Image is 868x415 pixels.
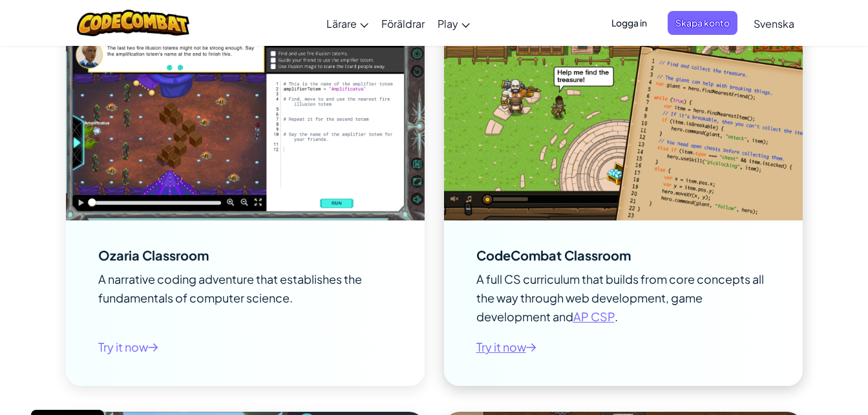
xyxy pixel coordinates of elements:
a: Try it now [98,337,158,356]
span: Lärare [326,17,357,30]
span: Svenska [754,17,794,30]
span: A full CS curriculum that builds from core concepts all the way through web development, game dev... [476,271,764,324]
img: Image to illustrate Ozaria Classroom [66,19,425,220]
img: Image to illustrate CodeCombat Classroom [444,19,803,220]
button: Try it now [98,334,158,360]
img: CodeCombat logo [77,10,190,36]
button: Try it now [476,334,536,360]
span: A narrative coding adventure that establishes the fundamentals of computer science. [98,271,362,305]
a: Play [431,6,476,41]
span: Play [438,17,458,30]
div: Ozaria Classroom [98,249,209,262]
button: Skapa konto [668,11,737,35]
a: Föräldrar [375,6,431,41]
a: AP CSP [573,309,615,324]
span: Try it now [476,337,536,356]
span: . [615,309,618,324]
a: Svenska [747,6,801,41]
a: Lärare [320,6,375,41]
button: Logga in [604,11,655,35]
a: Image to illustrate Ozaria Classroom Ozaria Classroom A narrative coding adventure that establish... [66,19,425,386]
div: CodeCombat Classroom [476,249,631,262]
